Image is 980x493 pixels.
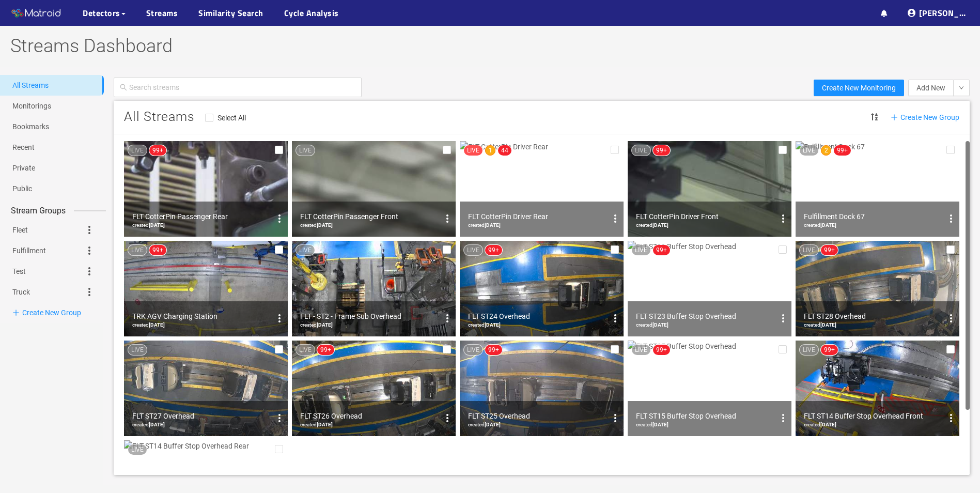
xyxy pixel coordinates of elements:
div: TRK AGV Charging Station [132,310,271,322]
div: FLT ST23 Buffer Stop Overhead [636,310,775,322]
span: created [132,422,165,427]
span: 99+ [656,346,667,353]
span: Create New Group [891,112,959,123]
button: options [607,410,624,426]
span: LIVE [467,346,479,353]
button: options [607,310,624,327]
span: 99+ [488,346,499,353]
b: [DATE] [652,222,668,228]
span: Stream Groups [3,204,74,217]
b: [DATE] [317,222,333,228]
button: Add New [908,80,954,96]
span: 44 [501,147,508,154]
img: FLT ST28 Overhead [796,241,959,336]
b: [DATE] [317,322,333,328]
div: FLT ST26 Overhead [300,410,439,422]
span: created [636,322,668,328]
span: Add New [916,82,945,94]
span: plus [891,114,898,121]
span: 99+ [152,147,163,154]
span: LIVE [131,246,144,254]
span: 99+ [488,246,499,254]
span: LIVE [803,147,815,154]
span: LIVE [467,146,480,153]
img: FLT ST14 Buffer Stop Overhead Front [796,341,959,436]
div: FLT - ST2 - Frame Sub Overhead [300,310,439,322]
img: FLT ST26 Overhead [292,341,456,436]
button: options [439,210,456,227]
span: created [804,222,836,228]
img: FLT ST15 Buffer Stop Overhead [628,341,791,436]
b: [DATE] [652,422,668,427]
img: Fulfillment Dock 67 [796,141,959,237]
button: options [775,210,791,227]
img: FLT - ST2 - Frame Sub Overhead [292,241,456,336]
a: Public [12,184,32,193]
a: Bookmarks [12,122,49,131]
button: options [271,210,288,227]
span: All Streams [124,109,195,125]
button: Create New Monitoring [814,80,904,96]
b: [DATE] [149,222,165,228]
b: [DATE] [149,322,165,328]
button: options [943,410,959,426]
a: Fulfillment [12,240,46,261]
span: LIVE [635,147,647,154]
button: options [943,310,959,327]
span: created [300,322,333,328]
span: created [804,422,836,427]
span: created [300,222,333,228]
div: FLT ST28 Overhead [804,310,943,322]
span: LIVE [467,246,479,254]
img: FLT CotterPin Driver Rear [460,141,624,237]
b: [DATE] [149,422,165,427]
img: FLT ST23 Buffer Stop Overhead [628,241,791,336]
button: options [439,410,456,426]
span: LIVE [299,346,312,353]
span: Detectors [83,7,120,19]
span: 99+ [656,147,667,154]
div: FLT ST15 Buffer Stop Overhead [636,410,775,422]
span: LIVE [635,346,647,353]
img: Matroid logo [10,6,62,21]
div: FLT ST25 Overhead [468,410,607,422]
div: FLT ST24 Overhead [468,310,607,322]
span: LIVE [635,246,647,254]
button: options [607,210,624,227]
span: 99+ [152,246,163,254]
a: Truck [12,282,30,302]
span: created [804,322,836,328]
a: Cycle Analysis [284,7,339,19]
a: Recent [12,143,35,151]
span: created [468,222,501,228]
span: created [636,422,668,427]
b: [DATE] [820,222,836,228]
span: created [132,322,165,328]
span: LIVE [299,147,312,154]
span: created [468,422,501,427]
button: down [953,80,970,96]
span: Create New Monitoring [822,82,896,94]
div: FLT ST27 Overhead [132,410,271,422]
span: 99+ [320,346,331,353]
b: [DATE] [317,422,333,427]
span: search [120,84,127,91]
button: options [943,210,959,227]
span: LIVE [131,346,144,353]
button: options [271,310,288,327]
span: 99+ [824,346,835,353]
a: Test [12,261,26,282]
div: FLT ST14 Buffer Stop Overhead Front [804,410,943,422]
button: options [271,410,288,426]
span: 99+ [824,246,835,254]
a: All Streams [12,81,49,89]
button: options [775,410,791,426]
span: Select All [213,114,250,122]
a: Monitorings [12,102,51,110]
img: TRK AGV Charging Station [124,241,288,336]
a: Fleet [12,220,28,240]
span: 99+ [656,246,667,254]
img: FLT CotterPin Passenger Front [292,141,456,237]
span: LIVE [803,346,815,353]
b: [DATE] [485,322,501,328]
